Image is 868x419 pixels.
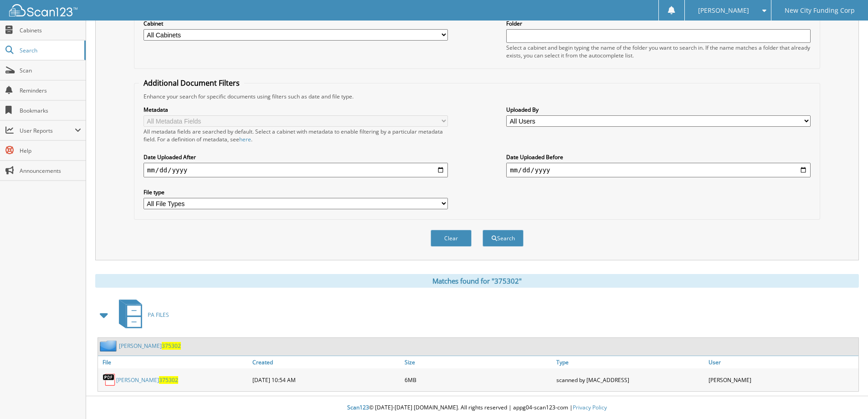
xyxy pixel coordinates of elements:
span: User Reports [20,127,75,134]
label: Date Uploaded After [144,153,448,161]
div: [PERSON_NAME] [706,371,858,389]
div: Enhance your search for specific documents using filters such as date and file type. [139,93,815,100]
label: Cabinet [144,20,448,27]
a: User [706,356,858,368]
img: PDF.png [103,373,116,387]
a: Type [554,356,706,368]
span: Help [20,147,81,155]
button: Search [483,230,524,247]
img: folder2.png [100,340,119,352]
a: Created [250,356,402,368]
label: File type [144,188,448,196]
a: [PERSON_NAME]375302 [116,376,178,384]
a: here [239,135,251,143]
div: All metadata fields are searched by default. Select a cabinet with metadata to enable filtering b... [144,128,448,143]
a: File [98,356,250,368]
a: Size [402,356,555,368]
span: [PERSON_NAME] [698,8,749,13]
div: Matches found for "375302" [95,274,859,288]
input: start [144,163,448,177]
a: Privacy Policy [573,403,607,411]
label: Date Uploaded Before [506,153,811,161]
div: Select a cabinet and begin typing the name of the folder you want to search in. If the name match... [506,44,811,59]
span: 375302 [162,342,181,350]
span: Bookmarks [20,107,81,114]
span: Scan123 [347,403,369,411]
iframe: Chat Widget [822,375,868,419]
div: © [DATE]-[DATE] [DOMAIN_NAME]. All rights reserved | appg04-scan123-com | [86,397,868,419]
label: Uploaded By [506,106,811,114]
a: PA FILES [113,297,169,333]
legend: Additional Document Filters [139,78,244,88]
label: Folder [506,20,811,27]
span: 375302 [159,376,178,384]
a: [PERSON_NAME]375302 [119,342,181,350]
span: Cabinets [20,26,81,34]
div: scanned by [MAC_ADDRESS] [554,371,706,389]
label: Metadata [144,106,448,114]
input: end [506,163,811,177]
span: New City Funding Corp [785,8,855,13]
span: Reminders [20,87,81,94]
span: Scan [20,67,81,74]
button: Clear [431,230,472,247]
img: scan123-logo-white.svg [9,4,77,16]
span: PA FILES [148,311,169,319]
span: Search [20,47,80,54]
div: [DATE] 10:54 AM [250,371,402,389]
span: Announcements [20,167,81,175]
div: 6MB [402,371,555,389]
